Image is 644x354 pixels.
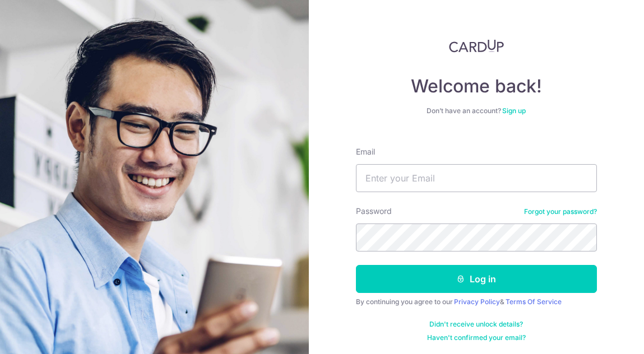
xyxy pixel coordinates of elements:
label: Password [356,206,392,217]
a: Forgot your password? [524,207,597,216]
div: By continuing you agree to our & [356,297,597,306]
div: Don’t have an account? [356,106,597,115]
input: Enter your Email [356,164,597,192]
a: Haven't confirmed your email? [427,333,526,342]
button: Log in [356,265,597,293]
a: Sign up [502,106,526,115]
img: CardUp Logo [449,39,504,53]
label: Email [356,146,375,157]
a: Privacy Policy [454,297,500,306]
a: Terms Of Service [506,297,562,306]
h4: Welcome back! [356,75,597,97]
a: Didn't receive unlock details? [429,320,523,329]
